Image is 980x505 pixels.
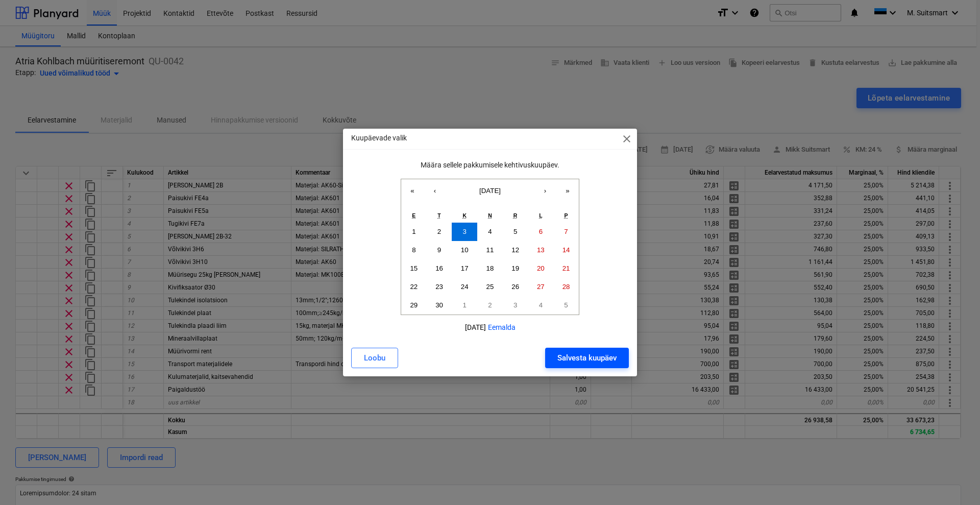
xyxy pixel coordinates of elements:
[528,223,554,241] button: 6. september 2025
[401,296,427,315] button: 29. september 2025
[461,246,469,254] abbr: 10. september 2025
[486,246,494,254] abbr: 11. september 2025
[557,351,617,365] div: Salvesta kuupäev
[479,187,501,195] span: [DATE]
[553,296,579,315] button: 5. oktoober 2025
[503,278,528,296] button: 26. september 2025
[534,179,556,202] button: ›
[401,259,427,278] button: 15. september 2025
[477,278,503,296] button: 25. september 2025
[351,133,407,143] p: Kuupäevade valik
[539,212,542,219] abbr: laupäev
[477,296,503,315] button: 2. oktoober 2025
[364,351,385,365] div: Loobu
[503,296,528,315] button: 3. oktoober 2025
[528,278,554,296] button: 27. september 2025
[488,228,492,235] abbr: 4. september 2025
[446,179,534,202] button: [DATE]
[427,241,452,259] button: 9. september 2025
[410,301,418,309] abbr: 29. september 2025
[511,283,519,291] abbr: 26. september 2025
[564,301,568,309] abbr: 5. oktoober 2025
[513,212,518,219] abbr: reede
[465,323,516,331] div: [DATE]
[427,259,452,278] button: 16. september 2025
[528,241,554,259] button: 13. september 2025
[401,278,427,296] button: 22. september 2025
[351,348,398,368] button: Loobu
[452,296,477,315] button: 1. oktoober 2025
[427,223,452,241] button: 2. september 2025
[503,241,528,259] button: 12. september 2025
[437,212,440,219] abbr: teisipäev
[537,246,545,254] abbr: 13. september 2025
[545,348,629,368] button: Salvesta kuupäev
[424,179,446,202] button: ‹
[452,278,477,296] button: 24. september 2025
[488,323,516,331] button: Eemalda
[553,223,579,241] button: 7. september 2025
[556,179,579,202] button: »
[401,241,427,259] button: 8. september 2025
[513,301,517,309] abbr: 3. oktoober 2025
[412,228,415,235] abbr: 1. september 2025
[427,296,452,315] button: 30. september 2025
[553,241,579,259] button: 14. september 2025
[621,133,633,145] span: close
[537,264,545,272] abbr: 20. september 2025
[462,212,467,219] abbr: kolmapäev
[477,259,503,278] button: 18. september 2025
[427,278,452,296] button: 23. september 2025
[410,264,418,272] abbr: 15. september 2025
[437,228,441,235] abbr: 2. september 2025
[486,264,494,272] abbr: 18. september 2025
[539,228,543,235] abbr: 6. september 2025
[463,301,467,309] abbr: 1. oktoober 2025
[553,278,579,296] button: 28. september 2025
[488,212,492,219] abbr: neljapäev
[503,259,528,278] button: 19. september 2025
[513,228,517,235] abbr: 5. september 2025
[511,246,519,254] abbr: 12. september 2025
[410,283,418,291] abbr: 22. september 2025
[477,241,503,259] button: 11. september 2025
[412,212,415,219] abbr: esmaspäev
[452,223,477,241] button: 3. september 2025
[511,264,519,272] abbr: 19. september 2025
[401,223,427,241] button: 1. september 2025
[539,301,543,309] abbr: 4. oktoober 2025
[452,241,477,259] button: 10. september 2025
[435,283,443,291] abbr: 23. september 2025
[562,283,570,291] abbr: 28. september 2025
[401,179,424,202] button: «
[528,296,554,315] button: 4. oktoober 2025
[437,246,441,254] abbr: 9. september 2025
[528,259,554,278] button: 20. september 2025
[537,283,545,291] abbr: 27. september 2025
[488,301,492,309] abbr: 2. oktoober 2025
[435,301,443,309] abbr: 30. september 2025
[461,264,469,272] abbr: 17. september 2025
[486,283,494,291] abbr: 25. september 2025
[564,228,568,235] abbr: 7. september 2025
[562,246,570,254] abbr: 14. september 2025
[562,264,570,272] abbr: 21. september 2025
[452,259,477,278] button: 17. september 2025
[461,283,469,291] abbr: 24. september 2025
[565,212,568,219] abbr: pühapäev
[477,223,503,241] button: 4. september 2025
[503,223,528,241] button: 5. september 2025
[463,228,467,235] abbr: 3. september 2025
[435,264,443,272] abbr: 16. september 2025
[421,160,559,171] p: Määra sellele pakkumisele kehtivuskuupäev.
[412,246,415,254] abbr: 8. september 2025
[553,259,579,278] button: 21. september 2025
